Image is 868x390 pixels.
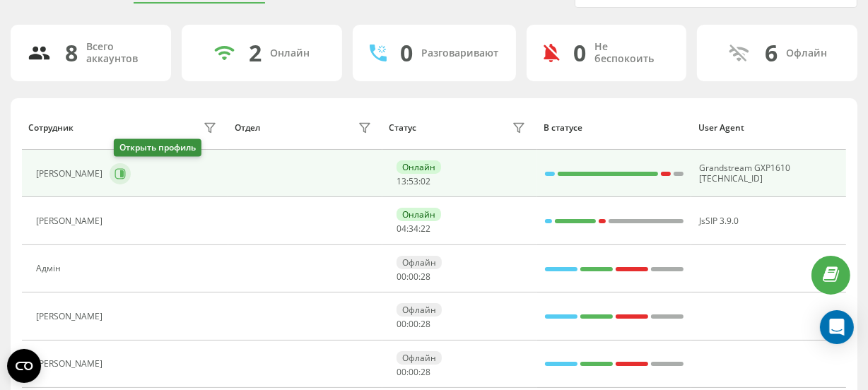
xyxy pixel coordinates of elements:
[36,264,64,273] div: Адмін
[699,162,790,184] span: Grandstream GXP1610 [TECHNICAL_ID]
[397,224,430,234] div: : :
[397,366,406,378] span: 00
[36,216,106,226] div: [PERSON_NAME]
[409,271,418,283] span: 00
[28,123,74,133] div: Сотрудник
[397,208,441,221] div: Онлайн
[397,303,442,317] div: Офлайн
[786,47,827,59] div: Офлайн
[421,175,430,187] span: 02
[544,123,685,133] div: В статусе
[249,40,262,66] div: 2
[65,40,78,66] div: 8
[114,139,201,157] div: Открыть профиль
[820,310,854,344] div: Open Intercom Messenger
[421,271,430,283] span: 28
[7,349,41,383] button: Open CMP widget
[421,318,430,330] span: 28
[397,177,430,187] div: : :
[389,123,417,133] div: Статус
[409,318,418,330] span: 00
[397,318,406,330] span: 00
[699,215,739,227] span: JsSIP 3.9.0
[397,256,442,269] div: Офлайн
[36,169,106,179] div: [PERSON_NAME]
[409,366,418,378] span: 00
[36,312,106,321] div: [PERSON_NAME]
[397,271,406,283] span: 00
[397,223,406,235] span: 04
[422,47,499,59] div: Разговаривают
[235,123,260,133] div: Отдел
[397,367,430,377] div: : :
[421,223,430,235] span: 22
[397,319,430,329] div: : :
[270,47,310,59] div: Онлайн
[397,272,430,282] div: : :
[409,175,418,187] span: 53
[401,40,414,66] div: 0
[421,366,430,378] span: 28
[765,40,778,66] div: 6
[397,175,406,187] span: 13
[698,123,840,133] div: User Agent
[86,41,154,65] div: Всего аккаунтов
[397,351,442,365] div: Офлайн
[397,160,441,174] div: Онлайн
[36,359,106,369] div: [PERSON_NAME]
[595,41,670,65] div: Не беспокоить
[409,223,418,235] span: 34
[574,40,587,66] div: 0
